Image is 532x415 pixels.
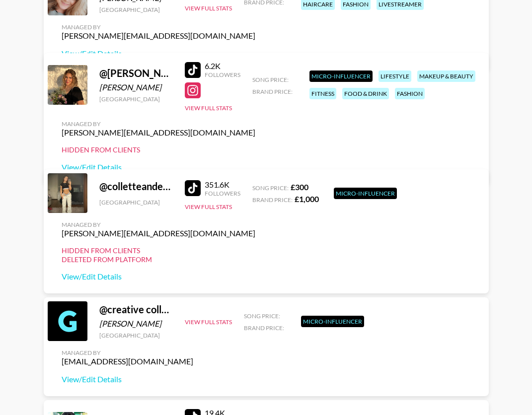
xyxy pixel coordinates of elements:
a: View/Edit Details [62,162,255,172]
span: Brand Price: [244,324,284,332]
div: [EMAIL_ADDRESS][DOMAIN_NAME] [62,356,193,366]
span: Song Price: [252,184,289,192]
div: Followers [205,190,240,197]
div: [PERSON_NAME][EMAIL_ADDRESS][DOMAIN_NAME] [62,228,255,238]
div: Managed By [62,120,255,128]
div: fitness [309,88,336,99]
a: View/Edit Details [62,49,255,59]
div: food & drink [342,88,389,99]
div: Hidden from Clients [62,145,255,154]
strong: £ 1,000 [295,194,319,204]
span: Brand Price: [252,196,293,204]
div: 6.2K [205,61,240,71]
div: lifestyle [379,70,411,82]
div: [PERSON_NAME] [99,82,173,92]
div: [GEOGRAPHIC_DATA] [99,6,173,13]
a: View/Edit Details [62,374,193,384]
div: Micro-Influencer [334,188,397,199]
a: View/Edit Details [62,272,255,281]
div: [GEOGRAPHIC_DATA] [99,199,173,206]
span: Brand Price: [252,88,293,95]
div: Managed By [62,349,193,356]
strong: £ 300 [291,182,308,192]
div: [PERSON_NAME][EMAIL_ADDRESS][DOMAIN_NAME] [62,128,255,138]
div: @ [PERSON_NAME].[PERSON_NAME] [99,67,173,79]
button: View Full Stats [185,318,232,326]
div: @ colletteanderson124 [99,180,173,193]
div: makeup & beauty [417,70,475,82]
span: Song Price: [244,312,280,320]
button: View Full Stats [185,203,232,210]
span: Song Price: [252,76,289,83]
div: [GEOGRAPHIC_DATA] [99,332,173,339]
div: Micro-Influencer [301,316,364,327]
div: Managed By [62,221,255,228]
div: [PERSON_NAME][EMAIL_ADDRESS][DOMAIN_NAME] [62,31,255,41]
div: Followers [205,71,240,78]
button: View Full Stats [185,4,232,12]
button: View Full Stats [185,104,232,112]
div: Deleted from Platform [62,255,255,264]
div: Managed By [62,23,255,31]
div: Hidden from Clients [62,246,255,255]
div: Micro-Influencer [309,70,373,82]
div: fashion [395,88,425,99]
div: @ creative collective agency [99,303,173,316]
div: [PERSON_NAME] [99,319,173,329]
div: 351.6K [205,180,240,190]
div: [GEOGRAPHIC_DATA] [99,95,173,103]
